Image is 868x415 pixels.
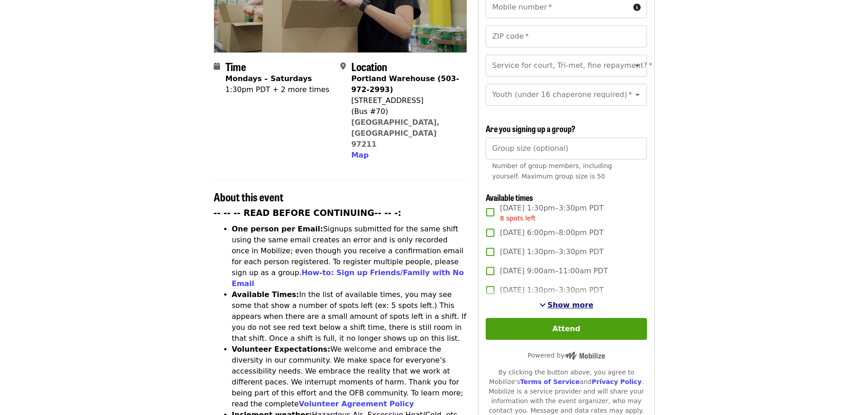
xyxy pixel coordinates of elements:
span: [DATE] 9:00am–11:00am PDT [500,266,608,277]
a: Volunteer Agreement Policy [299,400,414,408]
strong: One person per Email: [232,225,324,233]
span: 8 spots left [500,215,535,222]
img: Powered by Mobilize [565,352,605,360]
input: [object Object] [486,138,647,159]
span: Number of group members, including yourself. Maximum group size is 50 [492,162,612,180]
i: calendar icon [214,62,220,71]
i: circle-info icon [633,3,641,12]
span: [DATE] 1:30pm–3:30pm PDT [500,203,603,223]
a: How-to: Sign up Friends/Family with No Email [232,268,464,288]
strong: Mondays – Saturdays [226,74,312,83]
button: Map [351,150,369,161]
span: Location [351,58,387,74]
span: Time [226,58,246,74]
strong: -- -- -- READ BEFORE CONTINUING-- -- -: [214,208,401,218]
span: About this event [214,189,283,205]
strong: Available Times: [232,290,299,299]
div: (Bus #70) [351,106,460,117]
a: Privacy Policy [591,378,642,385]
input: ZIP code [486,26,647,47]
span: [DATE] 1:30pm–3:30pm PDT [500,246,603,257]
i: map-marker-alt icon [340,62,346,71]
strong: Volunteer Expectations: [232,345,331,354]
li: In the list of available times, you may see some that show a number of spots left (ex: 5 spots le... [232,289,467,344]
a: Terms of Service [520,378,580,385]
span: Are you signing up a group? [486,123,575,134]
a: [GEOGRAPHIC_DATA], [GEOGRAPHIC_DATA] 97211 [351,118,440,149]
button: Attend [486,318,647,340]
li: We welcome and embrace the diversity in our community. We make space for everyone’s accessibility... [232,344,467,410]
span: Powered by [528,352,605,359]
span: [DATE] 6:00pm–8:00pm PDT [500,227,603,238]
button: Open [631,59,644,72]
span: Show more [548,301,594,309]
button: See more timeslots [539,300,594,311]
span: [DATE] 1:30pm–3:30pm PDT [500,285,603,296]
button: Open [631,88,644,101]
span: Map [351,151,369,159]
strong: Portland Warehouse (503-972-2993) [351,74,459,94]
div: [STREET_ADDRESS] [351,95,460,106]
div: 1:30pm PDT + 2 more times [226,84,329,95]
li: Signups submitted for the same shift using the same email creates an error and is only recorded o... [232,224,467,289]
span: Available times [486,191,533,203]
